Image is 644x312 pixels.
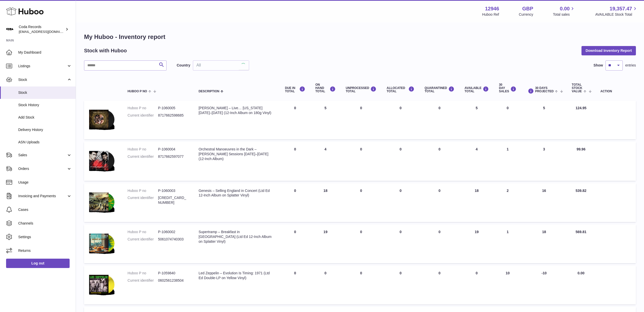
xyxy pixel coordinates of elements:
td: 0 [494,101,521,139]
dd: P-1060005 [158,106,188,110]
span: entries [625,63,636,68]
span: Listings [18,64,67,69]
td: 2 [494,183,521,222]
dt: Huboo P no [128,230,158,234]
label: Show [594,63,603,68]
h1: My Huboo - Inventory report [84,33,636,41]
td: 18 [521,225,567,263]
span: 0 [438,271,440,275]
td: 5 [310,101,341,139]
div: Huboo Ref [482,12,499,17]
div: ON HAND Total [315,83,336,93]
div: [PERSON_NAME] – Live… [US_STATE] [DATE]–[DATE] (12-Inch Album on 180g Vinyl) [198,106,275,115]
dt: Huboo P no [128,147,158,152]
td: 1 [494,225,521,263]
span: 19,357.47 [610,5,632,12]
dt: Current identifier [128,154,158,159]
div: Action [600,90,631,93]
div: Coda Records [19,25,64,34]
span: Sales [18,153,67,158]
dd: [CREDIT_CARD_NUMBER] [158,195,188,205]
span: Settings [18,235,72,239]
span: 0.00 [560,5,570,12]
dt: Huboo P no [128,188,158,193]
dd: 8717662597077 [158,154,188,159]
span: AVAILABLE Stock Total [595,12,638,17]
span: Total stock value [572,83,582,93]
td: 4 [459,142,494,181]
span: Add Stock [18,115,72,120]
td: 0 [381,266,419,304]
td: 4 [310,142,341,181]
span: 0 [438,106,440,110]
dd: P-1060003 [158,188,188,193]
td: 18 [459,183,494,222]
strong: 12946 [485,5,499,12]
td: 19 [459,225,494,263]
img: haz@pcatmedia.com [6,26,14,33]
td: 0 [310,266,341,304]
dd: 0602561238504 [158,278,188,283]
dd: P-1059840 [158,271,188,276]
span: Stock [18,90,72,95]
img: product image [89,106,114,133]
a: 19,357.47 AVAILABLE Stock Total [595,5,638,17]
div: Genesis – Selling England in Concert (Ltd Ed 12-Inch Album on Splatter Vinyl) [198,188,275,198]
td: 18 [310,183,341,222]
span: 30 DAYS PROJECTED [535,86,554,93]
td: 3 [521,142,567,181]
span: 0 [438,147,440,151]
span: Stock [18,77,67,82]
span: 539.82 [576,189,587,193]
span: 99.96 [577,147,586,151]
strong: GBP [522,5,533,12]
dd: P-1060002 [158,230,188,234]
span: Orders [18,166,67,171]
img: product image [89,230,114,257]
dt: Current identifier [128,195,158,205]
span: 0.00 [578,271,585,275]
span: Stock History [18,103,72,107]
span: Total sales [553,12,575,17]
td: 0 [280,266,310,304]
span: Description [198,90,219,93]
td: 16 [521,183,567,222]
td: 0 [280,183,310,222]
td: 5 [459,101,494,139]
span: Usage [18,180,72,185]
div: UNPROCESSED Total [346,86,377,93]
label: Country [177,63,190,68]
div: QUARANTINED Total [425,86,454,93]
span: 124.95 [576,106,587,110]
span: 569.81 [576,230,587,234]
td: 0 [341,101,382,139]
div: Orchestral Manoeuvres in the Dark – [PERSON_NAME] Sessions [DATE]–[DATE] (12-Inch Album) [198,147,275,161]
dt: Current identifier [128,278,158,283]
dd: 8717662598685 [158,113,188,118]
div: ALLOCATED Total [387,86,414,93]
dt: Huboo P no [128,106,158,110]
td: 0 [381,142,419,181]
div: AVAILABLE Total [465,86,489,93]
div: DUE IN TOTAL [285,86,305,93]
span: 0 [438,230,440,234]
span: 0 [438,189,440,193]
dd: 5061074740303 [158,237,188,242]
span: Channels [18,221,72,226]
td: 10 [494,266,521,304]
span: My Dashboard [18,50,72,55]
dt: Current identifier [128,237,158,242]
div: Led Zeppelin – Evolution Is Timing: 1971 (Ltd Ed Double-LP on Yellow Vinyl) [198,271,275,280]
span: [EMAIL_ADDRESS][DOMAIN_NAME] [19,30,74,34]
td: 0 [381,225,419,263]
h2: Stock with Huboo [84,47,127,54]
td: 0 [459,266,494,304]
span: ASN Uploads [18,140,72,145]
dt: Current identifier [128,113,158,118]
dd: P-1060004 [158,147,188,152]
span: Returns [18,248,72,253]
td: 0 [280,142,310,181]
img: product image [89,271,114,298]
td: 0 [381,183,419,222]
td: 0 [341,142,382,181]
